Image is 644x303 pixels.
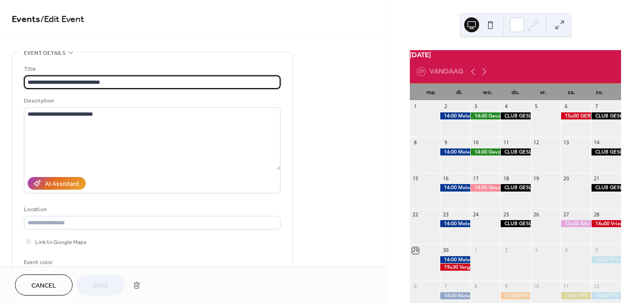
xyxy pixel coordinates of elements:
[502,83,530,101] div: do.
[563,247,570,254] div: 4
[412,247,419,254] div: 29
[440,264,470,271] div: 19u30 Vergadering ploegkapiteins
[561,220,591,227] div: 13u00 5de recreantentornooi
[443,283,449,290] div: 7
[503,139,510,146] div: 11
[503,103,510,110] div: 4
[12,10,40,29] a: Events
[593,175,600,182] div: 21
[473,283,479,290] div: 8
[563,283,570,290] div: 11
[533,247,540,254] div: 3
[503,247,510,254] div: 2
[443,139,449,146] div: 9
[443,211,449,218] div: 23
[412,211,419,218] div: 22
[412,103,419,110] div: 1
[24,258,94,267] div: Event color
[500,184,530,191] div: CLUB GESLOTEN
[563,175,570,182] div: 20
[503,211,510,218] div: 25
[593,103,600,110] div: 7
[529,83,557,101] div: vr.
[591,220,621,227] div: 14u00 Vriendenwedstrijd PC Singel - PC Wijnegem
[533,283,540,290] div: 10
[591,148,621,155] div: CLUB GESLOTEN
[593,211,600,218] div: 28
[500,148,530,155] div: CLUB GESLOTEN
[470,112,500,119] div: 14:00 Gevormde doubletten - W19
[40,10,84,29] span: / Edit Event
[593,139,600,146] div: 14
[591,256,621,263] div: 14:00 PFV Competitie ALL CAT
[563,211,570,218] div: 27
[593,283,600,290] div: 12
[24,64,279,74] div: Title
[35,237,87,247] span: Link to Google Maps
[557,83,585,101] div: za.
[443,103,449,110] div: 2
[443,175,449,182] div: 16
[500,112,530,119] div: CLUB GESLOTEN
[440,112,470,119] div: 14:00 Melee
[15,274,73,296] button: Cancel
[591,184,621,191] div: CLUB GESLOTEN
[470,148,500,155] div: 14:00 Gevormde doubletten - W20
[24,205,279,214] div: Location
[533,139,540,146] div: 12
[503,175,510,182] div: 18
[28,177,86,190] button: AI Assistant
[585,83,614,101] div: zo.
[412,139,419,146] div: 8
[24,48,66,58] span: Event details
[440,220,470,227] div: 14:00 Melee
[474,83,502,101] div: wo.
[593,247,600,254] div: 5
[533,211,540,218] div: 26
[24,96,279,106] div: Description
[591,112,621,119] div: CLUB GESLOTEN
[561,292,591,299] div: 14:00 PFV Vlaamse Competitie Dames AC
[473,247,479,254] div: 1
[410,50,621,60] div: [DATE]
[412,283,419,290] div: 6
[440,256,470,263] div: 14:00 Melee
[31,281,56,291] span: Cancel
[440,184,470,191] div: 14:00 Melee
[470,184,500,191] div: 14:00 Gevormde doubletten - ZP
[591,292,621,299] div: 14:00 PFV Competitie ALL CAT
[561,112,591,119] div: 15u00 GERESERVEERD (Jefke)
[45,179,79,189] div: AI Assistant
[445,83,474,101] div: di.
[503,283,510,290] div: 9
[533,103,540,110] div: 5
[533,175,540,182] div: 19
[440,148,470,155] div: 14:00 Melee
[500,220,530,227] div: CLUB GESLOTEN
[563,139,570,146] div: 13
[443,247,449,254] div: 30
[473,175,479,182] div: 17
[440,292,470,299] div: 14:00 Melee
[500,292,530,299] div: 14:00 PFV Competitie 50+
[412,175,419,182] div: 15
[563,103,570,110] div: 6
[473,103,479,110] div: 3
[473,211,479,218] div: 24
[473,139,479,146] div: 10
[417,83,445,101] div: ma.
